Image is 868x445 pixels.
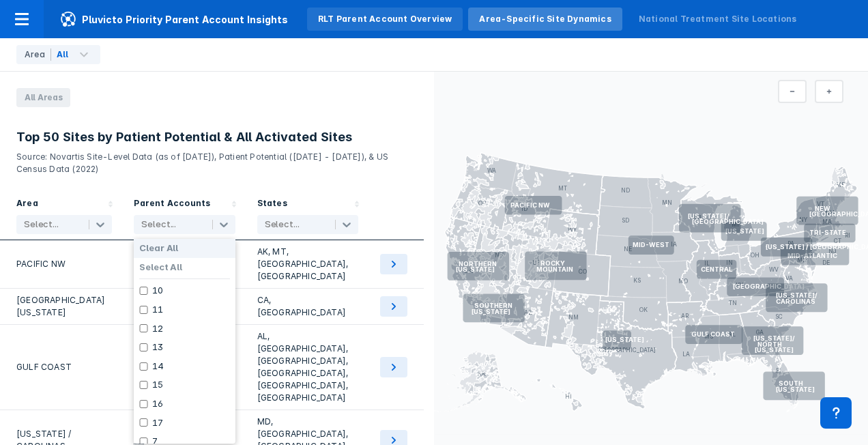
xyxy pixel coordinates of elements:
[809,229,846,236] text: TRI-STATE
[318,13,452,25] div: RLT Parent Account Overview
[16,129,418,145] h3: Top 50 Sites by Patient Potential & All Activated Sites
[134,197,210,212] div: Parent Accounts
[755,346,794,354] text: [US_STATE]
[152,304,163,315] label: 11
[692,218,764,225] text: [GEOGRAPHIC_DATA]
[628,8,808,31] a: National Treatment Site Locations
[152,342,163,353] label: 13
[257,197,287,212] div: States
[16,294,112,319] div: [GEOGRAPHIC_DATA][US_STATE]
[753,334,795,342] text: [US_STATE]/
[246,192,369,240] div: Sort
[152,361,164,372] label: 14
[152,399,163,410] label: 16
[605,336,644,343] text: [US_STATE]
[776,291,818,299] text: [US_STATE]/
[257,246,358,283] div: AK, MT, [GEOGRAPHIC_DATA], [GEOGRAPHIC_DATA]
[152,285,163,296] label: 10
[16,330,112,404] div: GULF COAST
[152,418,163,429] label: 17
[776,386,815,393] text: [US_STATE]
[787,252,837,259] text: MID-ATLANTIC
[757,341,782,348] text: NORTH
[16,246,112,283] div: PACIFIC NW
[152,324,163,334] label: 12
[633,241,669,248] text: MID-WEST
[776,298,815,305] text: CAROLINAS
[139,262,182,273] label: Select All
[57,48,69,61] div: All
[691,330,735,338] text: GULF COAST
[16,197,38,212] div: Area
[510,201,550,209] text: PACIFIC NW
[459,260,497,268] text: NORTHERN
[639,13,797,25] div: National Treatment Site Locations
[474,302,512,309] text: SOUTHERN
[472,308,510,315] text: [US_STATE]
[257,330,358,404] div: AL, [GEOGRAPHIC_DATA], [GEOGRAPHIC_DATA], [GEOGRAPHIC_DATA], [GEOGRAPHIC_DATA], [GEOGRAPHIC_DATA]
[307,8,463,31] a: RLT Parent Account Overview
[779,379,803,387] text: SOUTH
[479,13,611,25] div: Area-Specific Site Dynamics
[536,265,573,273] text: MOUNTAIN
[820,397,852,429] div: Contact Support
[688,212,729,220] text: [US_STATE]/
[815,205,830,212] text: NEW
[139,243,178,254] label: Clear All
[468,8,622,31] a: Area-Specific Site Dynamics
[733,283,805,290] text: [GEOGRAPHIC_DATA]
[701,265,732,273] text: CENTRAL
[152,379,163,390] label: 15
[123,192,246,240] div: Sort
[44,11,304,27] span: Pluvicto Priority Parent Account Insights
[456,265,495,273] text: [US_STATE]
[540,259,565,267] text: ROCKY
[25,48,51,61] div: Area
[725,227,764,235] text: [US_STATE]
[257,294,358,319] div: CA, [GEOGRAPHIC_DATA]
[16,88,70,107] span: All Areas
[16,145,418,175] p: Source: Novartis Site-Level Data (as of [DATE]), Patient Potential ([DATE] - [DATE]), & US Census...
